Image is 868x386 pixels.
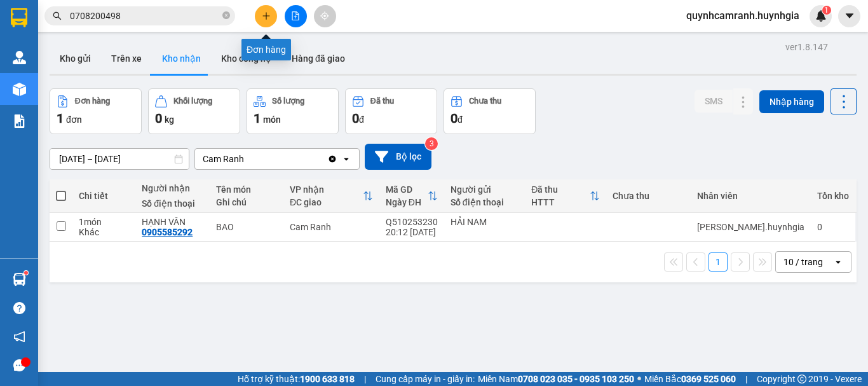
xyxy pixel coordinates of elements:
[255,5,277,27] button: plus
[709,252,728,272] button: 1
[676,8,810,24] span: quynhcamranh.huynhgia
[50,149,189,169] input: Select a date range.
[142,183,203,193] div: Người nhận
[376,372,475,386] span: Cung cấp máy in - giấy in:
[386,197,428,207] div: Ngày ĐH
[451,184,519,195] div: Người gửi
[222,10,230,22] span: close-circle
[525,179,606,213] th: Toggle SortBy
[245,153,247,165] input: Selected Cam Ranh.
[745,372,747,386] span: |
[327,154,337,164] svg: Clear value
[262,11,271,20] span: plus
[320,11,329,20] span: aim
[359,114,364,125] span: đ
[142,198,203,209] div: Số điện thoại
[222,11,230,19] span: close-circle
[148,88,240,134] button: Khối lượng0kg
[785,40,828,54] div: ver 1.8.147
[142,227,193,237] div: 0905585292
[531,184,589,195] div: Đã thu
[50,43,101,74] button: Kho gửi
[815,10,827,22] img: icon-new-feature
[11,8,27,27] img: logo-vxr
[290,184,363,195] div: VP nhận
[79,227,129,237] div: Khác
[518,374,634,384] strong: 0708 023 035 - 0935 103 250
[66,114,82,125] span: đơn
[24,271,28,275] sup: 1
[364,372,366,386] span: |
[300,374,355,384] strong: 1900 633 818
[53,11,62,20] span: search
[50,88,142,134] button: Đơn hàng1đơn
[451,111,458,126] span: 0
[613,191,684,201] div: Chưa thu
[370,97,394,106] div: Đã thu
[386,227,438,237] div: 20:12 [DATE]
[152,43,211,74] button: Kho nhận
[216,222,277,232] div: BAO
[824,6,829,15] span: 1
[759,90,824,113] button: Nhập hàng
[817,222,849,232] div: 0
[822,6,831,15] sup: 1
[101,43,152,74] button: Trên xe
[142,217,203,227] div: HẠNH VÂN
[341,154,351,164] svg: open
[254,111,261,126] span: 1
[203,153,244,165] div: Cam Ranh
[478,372,634,386] span: Miền Nam
[70,9,220,23] input: Tìm tên, số ĐT hoặc mã đơn
[13,114,26,128] img: solution-icon
[290,222,373,232] div: Cam Ranh
[833,257,843,267] svg: open
[272,97,304,106] div: Số lượng
[155,111,162,126] span: 0
[783,256,823,268] div: 10 / trang
[797,375,806,383] span: copyright
[352,111,359,126] span: 0
[263,114,281,125] span: món
[75,97,110,106] div: Đơn hàng
[211,43,281,74] button: Kho công nợ
[291,11,300,20] span: file-add
[817,191,849,201] div: Tồn kho
[469,97,501,106] div: Chưa thu
[444,88,536,134] button: Chưa thu0đ
[57,111,64,126] span: 1
[247,88,339,134] button: Số lượng1món
[216,197,277,207] div: Ghi chú
[681,374,736,384] strong: 0369 525 060
[365,144,431,170] button: Bộ lọc
[13,359,25,371] span: message
[79,191,129,201] div: Chi tiết
[838,5,860,27] button: caret-down
[13,302,25,314] span: question-circle
[314,5,336,27] button: aim
[13,331,25,343] span: notification
[13,83,26,96] img: warehouse-icon
[241,39,291,60] div: Đơn hàng
[425,137,438,150] sup: 3
[281,43,355,74] button: Hàng đã giao
[386,217,438,227] div: Q510253230
[216,184,277,195] div: Tên món
[451,217,519,227] div: HẢI NAM
[283,179,379,213] th: Toggle SortBy
[531,197,589,207] div: HTTT
[165,114,174,125] span: kg
[644,372,736,386] span: Miền Bắc
[290,197,363,207] div: ĐC giao
[844,10,855,22] span: caret-down
[13,273,26,286] img: warehouse-icon
[285,5,307,27] button: file-add
[13,51,26,64] img: warehouse-icon
[173,97,212,106] div: Khối lượng
[238,372,355,386] span: Hỗ trợ kỹ thuật:
[697,191,804,201] div: Nhân viên
[458,114,463,125] span: đ
[451,197,519,207] div: Số điện thoại
[695,90,733,113] button: SMS
[386,184,428,195] div: Mã GD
